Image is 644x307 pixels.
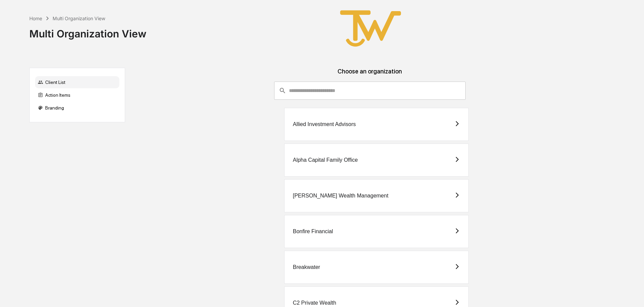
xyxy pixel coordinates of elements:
div: Action Items [35,89,119,101]
div: Home [29,16,42,21]
div: C2 Private Wealth [293,300,336,306]
div: Choose an organization [130,68,609,82]
div: Breakwater [293,264,320,270]
div: Multi Organization View [53,16,105,21]
div: Branding [35,102,119,114]
div: Multi Organization View [29,22,146,40]
img: True West [337,5,404,52]
div: Client List [35,76,119,88]
div: [PERSON_NAME] Wealth Management [293,193,388,199]
div: Bonfire Financial [293,228,333,235]
div: Allied Investment Advisors [293,121,356,127]
div: consultant-dashboard__filter-organizations-search-bar [274,82,466,100]
div: Alpha Capital Family Office [293,157,358,163]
